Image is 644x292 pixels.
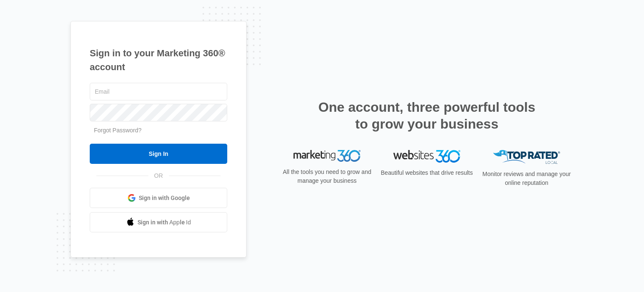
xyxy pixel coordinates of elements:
p: All the tools you need to grow and manage your business [280,168,374,185]
p: Monitor reviews and manage your online reputation [480,170,574,187]
span: Sign in with Apple Id [138,218,191,227]
a: Forgot Password? [94,127,142,134]
h2: One account, three powerful tools to grow your business [316,99,538,132]
a: Sign in with Apple Id [90,212,227,232]
h1: Sign in to your Marketing 360® account [90,46,227,74]
img: Marketing 360 [293,150,361,162]
span: OR [148,171,169,180]
input: Email [90,83,227,100]
img: Top Rated Local [493,150,560,164]
img: Websites 360 [393,150,460,162]
a: Sign in with Google [90,188,227,208]
span: Sign in with Google [139,194,190,203]
input: Sign In [90,144,227,164]
p: Beautiful websites that drive results [380,168,474,177]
